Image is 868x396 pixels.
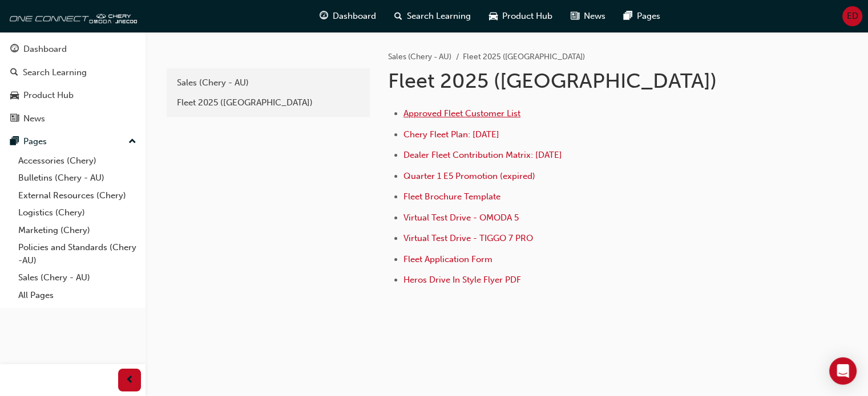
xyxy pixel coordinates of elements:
a: Quarter 1 E5 Promotion (expired) [403,171,535,181]
a: Dashboard [5,39,141,60]
a: External Resources (Chery) [14,187,141,205]
a: pages-iconPages [615,5,669,28]
span: search-icon [10,68,18,78]
a: Bulletins (Chery - AU) [14,169,141,187]
span: Pages [637,10,660,23]
a: Marketing (Chery) [14,222,141,239]
a: news-iconNews [562,5,615,28]
a: Chery Fleet Plan: [DATE] [403,129,499,140]
span: prev-icon [126,373,134,387]
button: DashboardSearch LearningProduct HubNews [5,36,141,131]
button: ED [842,6,862,26]
div: Dashboard [23,43,67,56]
span: Product Hub [502,10,552,23]
div: Fleet 2025 ([GEOGRAPHIC_DATA]) [177,96,360,109]
a: News [5,108,141,129]
a: Logistics (Chery) [14,204,141,222]
span: ED [847,10,858,23]
a: Dealer Fleet Contribution Matrix: [DATE] [403,150,562,160]
a: search-iconSearch Learning [385,5,480,28]
span: guage-icon [10,44,19,55]
a: All Pages [14,287,141,304]
span: up-icon [128,134,136,149]
a: Sales (Chery - AU) [14,269,141,287]
div: Pages [23,135,47,148]
span: guage-icon [320,9,328,23]
a: Approved Fleet Customer List [403,108,520,119]
a: Sales (Chery - AU) [388,52,451,62]
span: car-icon [489,9,498,23]
span: pages-icon [624,9,632,23]
a: Sales (Chery - AU) [171,73,365,93]
span: car-icon [10,91,19,101]
div: Product Hub [23,89,74,102]
span: Search Learning [407,10,471,23]
a: Policies and Standards (Chery -AU) [14,239,141,269]
a: Virtual Test Drive - TIGGO 7 PRO [403,233,533,243]
div: News [23,112,45,125]
a: Accessories (Chery) [14,152,141,170]
span: Dashboard [333,10,376,23]
div: Open Intercom Messenger [829,357,857,385]
span: news-icon [571,9,579,23]
div: Sales (Chery - AU) [177,76,360,89]
a: Fleet Application Form [403,254,492,264]
a: Search Learning [5,62,141,83]
a: guage-iconDashboard [310,5,385,28]
span: pages-icon [10,137,19,147]
a: Heros Drive In Style Flyer PDF [403,275,521,285]
span: search-icon [394,9,402,23]
li: Fleet 2025 ([GEOGRAPHIC_DATA]) [463,51,585,64]
span: news-icon [10,114,19,124]
a: Virtual Test Drive - OMODA 5 [403,213,519,223]
span: News [584,10,605,23]
a: Fleet 2025 ([GEOGRAPHIC_DATA]) [171,93,365,113]
a: Fleet Brochure Template [403,191,500,202]
a: car-iconProduct Hub [480,5,562,28]
button: Pages [5,131,141,152]
h1: Fleet 2025 ([GEOGRAPHIC_DATA]) [388,68,762,93]
div: Search Learning [23,66,87,79]
img: oneconnect [6,5,137,27]
a: Product Hub [5,85,141,106]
